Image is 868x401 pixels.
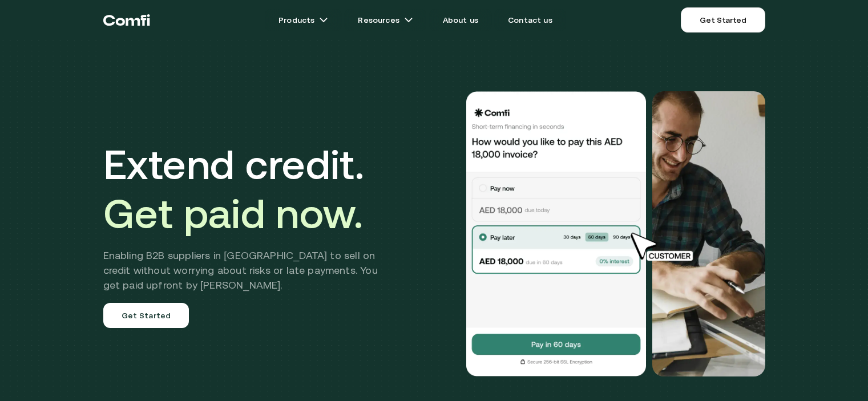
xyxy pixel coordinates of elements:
h1: Extend credit. [103,140,395,238]
img: Would you like to pay this AED 18,000.00 invoice? [465,91,648,376]
img: cursor [623,231,706,263]
a: About us [429,9,492,31]
a: Return to the top of the Comfi home page [103,3,150,37]
h2: Enabling B2B suppliers in [GEOGRAPHIC_DATA] to sell on credit without worrying about risks or lat... [103,248,395,293]
img: Would you like to pay this AED 18,000.00 invoice? [652,91,765,376]
img: arrow icons [404,15,413,25]
span: Get paid now. [103,190,364,237]
a: Resourcesarrow icons [344,9,426,31]
a: Get Started [681,7,765,33]
a: Productsarrow icons [265,9,342,31]
a: Contact us [494,9,566,31]
a: Get Started [103,303,189,328]
img: arrow icons [319,15,328,25]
